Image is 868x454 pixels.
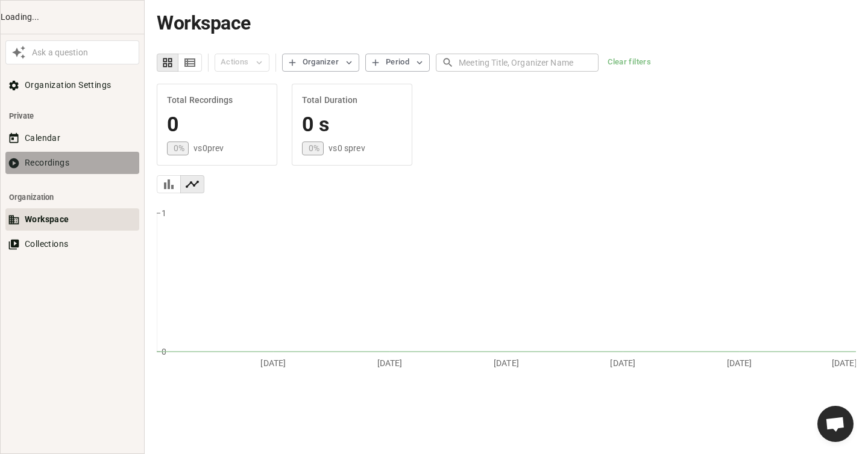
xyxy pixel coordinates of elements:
[5,208,139,231] button: Workspace
[386,55,409,69] div: Period
[1,11,144,23] div: Loading...
[282,54,359,72] button: Organizer
[174,142,184,154] p: 0 %
[329,142,365,154] p: vs 0 s prev
[817,406,854,442] div: Ouvrir le chat
[610,358,635,367] tspan: [DATE]
[5,74,139,96] button: Organization Settings
[162,208,166,217] tspan: 1
[162,346,166,356] tspan: 0
[309,142,319,154] p: 0 %
[8,42,29,63] button: Awesile Icon
[29,46,136,59] div: Ask a question
[302,112,402,137] h4: 0 s
[832,358,857,367] tspan: [DATE]
[167,112,267,137] h4: 0
[302,94,402,107] h6: Total Duration
[5,186,139,208] li: Organization
[494,358,519,367] tspan: [DATE]
[260,358,286,367] tspan: [DATE]
[605,54,654,72] button: Clear filters
[459,51,599,73] input: Meeting Title, Organizer Name
[5,105,139,127] li: Private
[5,152,139,174] button: Recordings
[157,12,856,34] h1: Workspace
[5,233,139,255] button: Collections
[727,358,752,367] tspan: [DATE]
[365,54,430,72] button: Period
[167,94,267,107] h6: Total Recordings
[5,127,139,149] button: Calendar
[377,358,403,367] tspan: [DATE]
[193,142,224,154] p: vs 0 prev
[303,55,339,69] div: Organizer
